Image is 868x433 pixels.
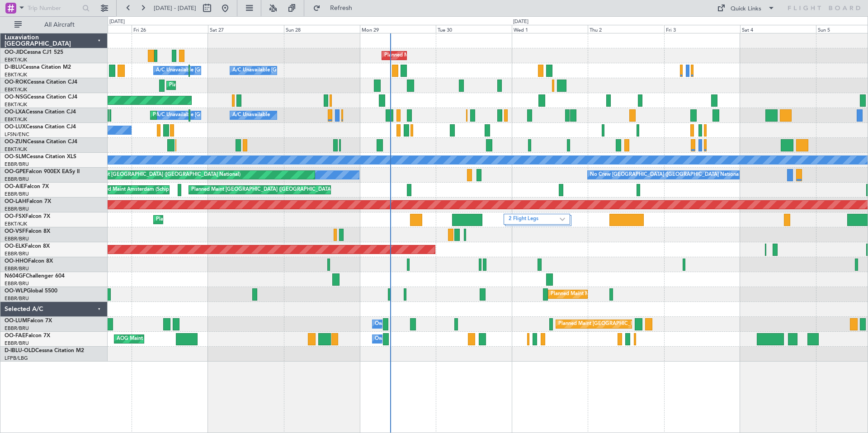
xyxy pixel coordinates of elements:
[5,333,25,339] span: OO-FAE
[77,168,241,182] div: Planned Maint [GEOGRAPHIC_DATA] ([GEOGRAPHIC_DATA] National)
[156,64,324,77] div: A/C Unavailable [GEOGRAPHIC_DATA] ([GEOGRAPHIC_DATA] National)
[5,259,28,264] span: OO-HHO
[232,108,270,122] div: A/C Unavailable
[5,94,27,100] span: OO-NSG
[156,213,261,226] div: Planned Maint Kortrijk-[GEOGRAPHIC_DATA]
[560,217,565,221] img: arrow-gray.svg
[5,169,26,174] span: OO-GPE
[375,332,436,346] div: Owner Melsbroek Air Base
[232,64,377,77] div: A/C Unavailable [GEOGRAPHIC_DATA]-[GEOGRAPHIC_DATA]
[208,25,284,33] div: Sat 27
[5,288,57,294] a: OO-WLPGlobal 5500
[5,229,25,234] span: OO-VSF
[5,50,63,55] a: OO-JIDCessna CJ1 525
[5,139,27,145] span: OO-ZUN
[5,288,27,294] span: OO-WLP
[436,25,512,33] div: Tue 30
[5,333,50,339] a: OO-FAEFalcon 7X
[731,5,761,14] div: Quick Links
[5,65,71,70] a: D-IBLUCessna Citation M2
[5,146,27,153] a: EBKT/KJK
[154,4,196,12] span: [DATE] - [DATE]
[5,161,29,168] a: EBBR/BRU
[5,131,29,138] a: LFSN/ENC
[5,214,25,219] span: OO-FSX
[5,318,27,324] span: OO-LUM
[153,108,258,122] div: Planned Maint Kortrijk-[GEOGRAPHIC_DATA]
[5,340,29,347] a: EBBR/BRU
[513,18,528,26] div: [DATE]
[132,25,208,33] div: Fri 26
[384,49,490,62] div: Planned Maint Kortrijk-[GEOGRAPHIC_DATA]
[5,273,65,279] a: N604GFChallenger 604
[5,116,27,123] a: EBKT/KJK
[5,50,24,55] span: OO-JID
[5,295,29,302] a: EBBR/BRU
[5,250,29,257] a: EBBR/BRU
[5,325,29,332] a: EBBR/BRU
[5,199,26,204] span: OO-LAH
[117,332,226,346] div: AOG Maint [US_STATE] ([GEOGRAPHIC_DATA])
[5,139,77,145] a: OO-ZUNCessna Citation CJ4
[590,168,741,182] div: No Crew [GEOGRAPHIC_DATA] ([GEOGRAPHIC_DATA] National)
[10,18,98,32] button: All Aircraft
[5,199,51,204] a: OO-LAHFalcon 7X
[5,124,76,130] a: OO-LUXCessna Citation CJ4
[5,109,26,115] span: OO-LXA
[509,216,560,223] label: 2 Flight Legs
[5,71,27,78] a: EBKT/KJK
[322,5,360,11] span: Refresh
[24,22,95,28] span: All Aircraft
[5,259,53,264] a: OO-HHOFalcon 8X
[5,235,29,242] a: EBBR/BRU
[5,229,50,234] a: OO-VSFFalcon 8X
[5,94,77,100] a: OO-NSGCessna Citation CJ4
[588,25,664,33] div: Thu 2
[5,184,49,189] a: OO-AIEFalcon 7X
[5,318,52,324] a: OO-LUMFalcon 7X
[5,214,50,219] a: OO-FSXFalcon 7X
[5,169,80,174] a: OO-GPEFalcon 900EX EASy II
[5,154,26,160] span: OO-SLM
[109,18,125,26] div: [DATE]
[191,183,334,197] div: Planned Maint [GEOGRAPHIC_DATA] ([GEOGRAPHIC_DATA])
[5,176,29,183] a: EBBR/BRU
[284,25,360,33] div: Sun 28
[169,79,274,92] div: Planned Maint Kortrijk-[GEOGRAPHIC_DATA]
[5,244,50,249] a: OO-ELKFalcon 8X
[5,348,35,353] span: D-IBLU-OLD
[360,25,436,33] div: Mon 29
[558,317,722,331] div: Planned Maint [GEOGRAPHIC_DATA] ([GEOGRAPHIC_DATA] National)
[5,280,29,287] a: EBBR/BRU
[5,355,28,362] a: LFPB/LBG
[309,1,363,15] button: Refresh
[712,1,779,15] button: Quick Links
[86,183,178,197] div: Unplanned Maint Amsterdam (Schiphol)
[5,191,29,198] a: EBBR/BRU
[5,124,26,130] span: OO-LUX
[512,25,588,33] div: Wed 1
[5,265,29,272] a: EBBR/BRU
[5,154,76,160] a: OO-SLMCessna Citation XLS
[5,273,26,279] span: N604GF
[5,80,77,85] a: OO-ROKCessna Citation CJ4
[5,244,25,249] span: OO-ELK
[664,25,740,33] div: Fri 3
[551,287,616,301] div: Planned Maint Milan (Linate)
[5,101,27,108] a: EBKT/KJK
[5,184,24,189] span: OO-AIE
[5,80,27,85] span: OO-ROK
[740,25,816,33] div: Sat 4
[5,221,27,227] a: EBKT/KJK
[28,1,80,15] input: Trip Number
[5,348,84,353] a: D-IBLU-OLDCessna Citation M2
[5,109,76,115] a: OO-LXACessna Citation CJ4
[5,65,22,70] span: D-IBLU
[5,86,27,93] a: EBKT/KJK
[5,56,27,63] a: EBKT/KJK
[5,206,29,212] a: EBBR/BRU
[375,317,436,331] div: Owner Melsbroek Air Base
